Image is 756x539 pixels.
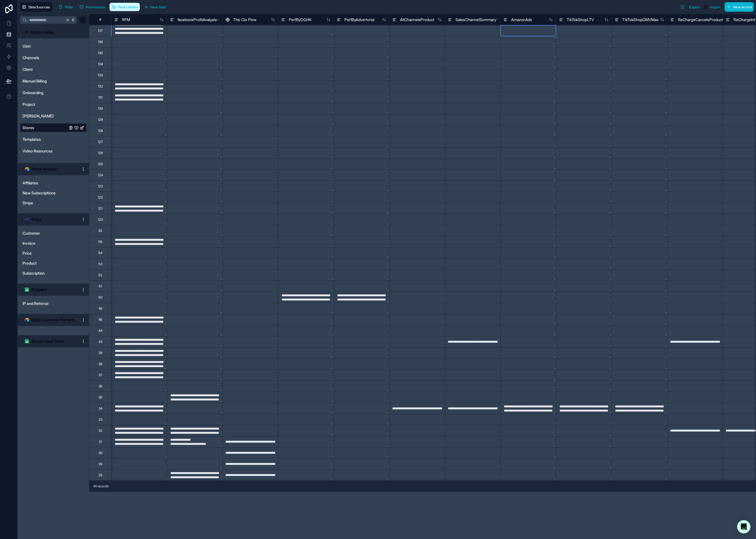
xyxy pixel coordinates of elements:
[20,112,87,121] div: Rex
[23,250,73,256] a: Price
[98,329,102,333] div: 44
[233,17,257,22] span: The Clo Flow
[65,5,73,9] span: Filter
[23,250,32,256] span: Price
[25,217,29,222] img: svg+xml,%3c
[98,251,102,255] div: 54
[23,125,34,131] span: Stores
[98,273,102,277] div: 52
[20,189,87,197] div: New Subscriptions
[98,62,103,66] div: 134
[118,5,138,9] span: Find column
[98,317,102,322] div: 46
[151,5,166,9] span: New field
[93,484,109,488] span: 41 records
[400,17,434,22] span: AllChannelsProduct
[23,200,33,206] span: Stripe
[23,148,53,154] span: Video Resources
[98,195,103,200] div: 122
[23,240,35,246] span: Invoice
[20,65,87,74] div: Client
[20,215,79,223] button: Stripe
[23,180,73,186] a: Affiliates
[31,166,57,172] span: Stripe Airtable
[20,88,87,97] div: Onboarding
[98,217,103,222] div: 120
[77,3,109,11] a: Permissions
[725,2,754,12] button: New record
[20,123,87,132] div: Stores
[98,340,102,344] div: 43
[20,165,79,173] button: Airtable LogoStripe Airtable
[20,286,79,294] button: Google Sheets logoEndpoint
[23,301,48,306] span: IP and Referral
[23,55,68,61] a: Channels
[23,137,68,142] a: Templates
[25,167,29,171] img: Airtable Logo
[678,17,723,22] span: ReChargeCancelsProduct
[25,318,29,322] img: Airtable Logo
[23,301,73,306] a: IP and Referral
[23,230,73,236] a: Customer
[77,3,107,11] button: Permissions
[29,5,50,9] span: Data Sources
[20,2,52,12] button: Data Sources
[23,148,68,154] a: Video Resources
[23,190,56,196] span: New Subscriptions
[23,78,68,84] a: Manual Billing
[71,18,75,22] span: K
[23,240,73,246] a: Invoice
[23,67,68,72] a: Client
[98,362,102,366] div: 38
[98,151,103,155] div: 126
[142,3,168,11] button: New field
[56,3,75,11] button: Filter
[98,95,102,100] div: 131
[98,262,102,266] div: 53
[98,351,102,355] div: 39
[20,239,87,248] div: Invoice
[23,190,73,196] a: New Subscriptions
[31,339,64,344] span: Stores Code Table
[98,29,103,33] div: 137
[98,229,102,233] div: 92
[98,395,102,400] div: 35
[20,147,87,156] div: Video Resources
[23,270,73,276] a: Subscription
[23,260,37,266] span: Product
[23,137,41,142] span: Templates
[98,406,102,411] div: 34
[98,295,102,300] div: 50
[98,140,103,144] div: 127
[733,5,752,9] span: New record
[98,428,102,433] div: 32
[511,17,532,22] span: AmazonAds
[110,3,140,11] button: Find column
[98,129,103,133] div: 128
[23,43,31,49] span: User
[23,113,68,119] a: [PERSON_NAME]
[23,113,54,119] span: [PERSON_NAME]
[30,29,54,35] span: Noloco tables
[23,43,68,49] a: User
[20,77,87,86] div: Manual Billing
[344,17,374,22] span: PerfByAdvertorial
[23,270,45,276] span: Subscription
[678,2,702,12] button: Export
[98,73,103,77] div: 133
[98,206,102,211] div: 121
[98,473,102,477] div: 28
[20,179,87,187] div: Affiliates
[23,90,43,96] span: Onboarding
[122,17,130,22] span: RFM
[689,5,700,9] span: Export
[23,200,73,206] a: Stripe
[20,100,87,109] div: Project
[23,78,47,84] span: Manual Billing
[23,55,39,61] span: Channels
[20,269,87,278] div: Subscription
[25,339,29,344] img: Google Sheets logo
[98,184,103,189] div: 123
[23,230,40,236] span: Customer
[178,17,217,22] span: facebookProfitAnalysis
